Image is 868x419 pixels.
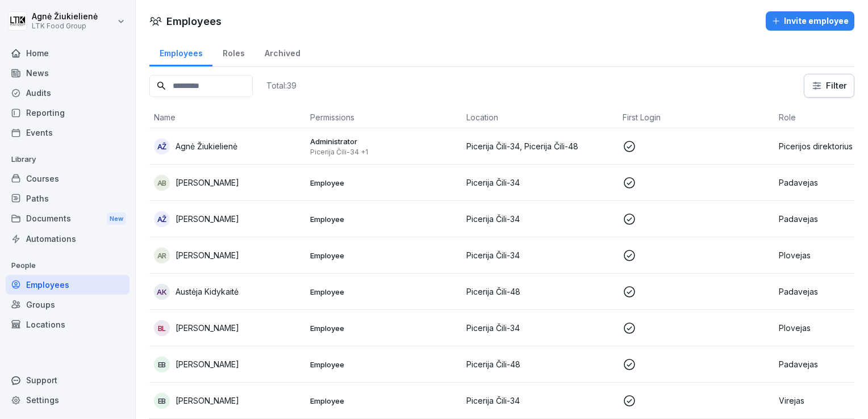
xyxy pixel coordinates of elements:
p: Employee [310,287,457,297]
div: AK [154,284,170,300]
div: New [107,212,126,225]
p: Total: 39 [266,80,297,91]
div: AŽ [154,139,170,154]
div: AB [154,175,170,191]
p: Picerija Čili-48 [466,358,614,370]
p: Picerija Čili-34, Picerija Čili-48 [466,140,614,152]
p: Employee [310,323,457,333]
th: First Login [618,107,774,128]
p: Picerija Čili-48 [466,286,614,298]
a: Home [6,43,130,63]
p: Picerija Čili-34 [466,177,614,188]
p: Agnė Žiukielienė [32,12,98,22]
p: [PERSON_NAME] [176,249,239,261]
p: Library [6,150,130,169]
th: Permissions [306,107,462,128]
p: Austėja Kidykaitė [176,286,239,298]
p: LTK Food Group [32,22,98,30]
h1: Employees [166,14,222,29]
a: Employees [149,37,212,66]
div: BL [154,320,170,336]
p: Employee [310,178,457,188]
p: Administrator [310,136,457,146]
p: Picerija Čili-34 [466,395,614,407]
p: Picerija Čili-34 [466,322,614,334]
div: Filter [811,80,847,91]
p: Picerija Čili-34 +1 [310,148,457,157]
p: [PERSON_NAME] [176,358,239,370]
button: Filter [804,74,854,97]
p: Employee [310,214,457,224]
div: Support [6,370,130,390]
p: [PERSON_NAME] [176,395,239,407]
div: AŽ [154,211,170,227]
a: News [6,63,130,83]
div: AR [154,248,170,263]
a: Employees [6,275,130,295]
th: Name [149,107,306,128]
button: Invite employee [766,11,854,31]
p: Picerija Čili-34 [466,213,614,225]
p: People [6,257,130,275]
p: [PERSON_NAME] [176,177,239,188]
p: Employee [310,250,457,261]
a: Events [6,123,130,143]
a: Groups [6,295,130,315]
a: Roles [212,37,254,66]
div: EB [154,357,170,372]
a: Archived [254,37,310,66]
a: Audits [6,83,130,103]
p: Picerija Čili-34 [466,249,614,261]
p: Employee [310,396,457,406]
a: Locations [6,315,130,334]
a: Automations [6,229,130,249]
div: Documents [6,208,130,229]
a: DocumentsNew [6,208,130,229]
p: Employee [310,359,457,370]
p: [PERSON_NAME] [176,213,239,225]
a: Courses [6,169,130,188]
p: [PERSON_NAME] [176,322,239,334]
th: Location [462,107,618,128]
a: Paths [6,188,130,208]
div: Invite employee [771,15,849,27]
p: Agnė Žiukielienė [176,140,237,152]
div: EB [154,393,170,409]
a: Settings [6,390,130,410]
a: Reporting [6,103,130,123]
